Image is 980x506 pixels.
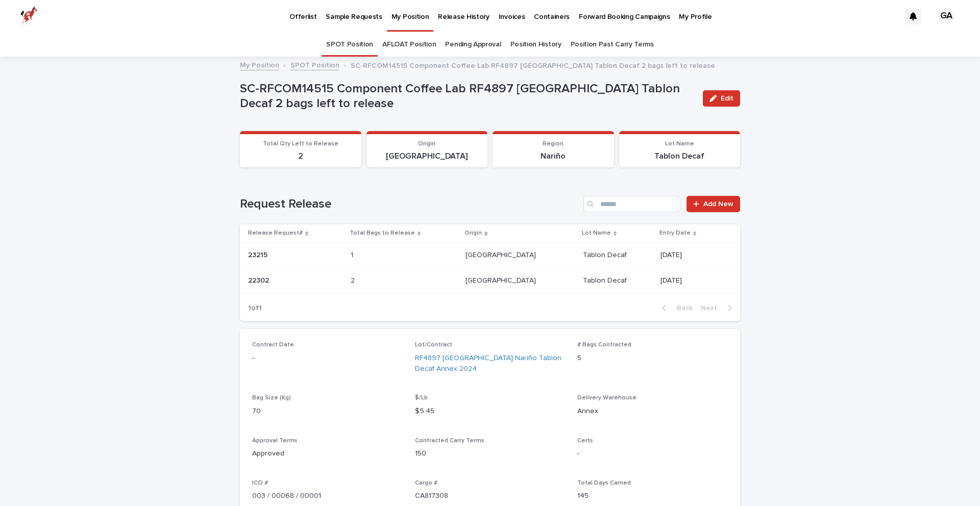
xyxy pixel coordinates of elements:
p: 22302 [248,274,271,285]
span: # Bags Contracted [577,342,631,348]
div: GA [938,8,954,24]
p: Total Bags to Release [350,227,415,239]
span: Lot Name [665,141,694,147]
span: ICO # [252,480,268,486]
p: CA817308 [415,491,566,501]
span: Total Days Carried [577,480,631,486]
span: Add New [703,200,733,208]
p: Annex [577,406,728,417]
span: Back [671,305,693,312]
a: Position Past Carry Terms [571,33,654,57]
span: Cargo # [415,480,437,486]
p: $ 5.45 [415,406,566,417]
span: Contracted Carry Terms [415,438,484,444]
p: 150 [415,448,566,459]
tr: 2230222302 22 [GEOGRAPHIC_DATA][GEOGRAPHIC_DATA] Tablon DecafTablon Decaf [DATE] [240,268,740,293]
button: Edit [703,90,740,107]
p: 5 [577,353,728,364]
a: My Position [240,59,279,70]
p: 1 of 1 [240,296,270,321]
p: 2 [246,151,355,161]
p: [GEOGRAPHIC_DATA] [373,151,482,161]
span: Next [701,305,723,312]
span: Origin [418,141,435,147]
a: SPOT Position [326,33,373,57]
a: RF4897 [GEOGRAPHIC_DATA] Nariño Tablon Decaf Annex 2024 [415,353,566,374]
p: Approved [252,448,403,459]
span: Contract Date [252,342,294,348]
span: Edit [721,95,733,102]
p: Tablon Decaf [583,274,629,285]
p: [DATE] [660,276,724,285]
input: Search [583,196,680,212]
span: Lot/Contract [415,342,452,348]
p: 70 [252,406,403,417]
button: Back [654,303,697,313]
p: Release Request# [248,227,303,239]
p: [GEOGRAPHIC_DATA] [465,274,538,285]
p: Tablon Decaf [625,151,734,161]
p: [DATE] [660,251,724,260]
p: 145 [577,491,728,501]
p: 23215 [248,249,269,260]
span: $/Lb [415,395,428,401]
p: Lot Name [582,227,611,239]
a: SPOT Position [290,59,339,70]
p: - [252,353,403,364]
span: Certs [577,438,593,444]
span: Bag Size (Kg) [252,395,291,401]
a: AFLOAT Position [382,33,436,57]
span: Delivery Warehouse [577,395,636,401]
p: SC-RFCOM14515 Component Coffee Lab RF4897 [GEOGRAPHIC_DATA] Tablon Decaf 2 bags left to release [351,59,715,70]
span: Total Qty Left to Release [263,141,338,147]
h1: Request Release [240,197,579,212]
p: Entry Date [659,227,691,239]
p: 1 [351,249,355,260]
p: SC-RFCOM14515 Component Coffee Lab RF4897 [GEOGRAPHIC_DATA] Tablon Decaf 2 bags left to release [240,82,695,111]
button: Next [697,303,740,313]
tr: 2321523215 11 [GEOGRAPHIC_DATA][GEOGRAPHIC_DATA] Tablon DecafTablon Decaf [DATE] [240,242,740,268]
p: 2 [351,274,357,285]
span: Approval Terms [252,438,298,444]
a: Add New [687,196,740,212]
a: Position History [510,33,561,57]
a: Pending Approval [445,33,501,57]
img: zttTXibQQrCfv9chImQE [20,6,38,27]
p: Origin [464,227,482,239]
p: - [577,448,728,459]
p: [GEOGRAPHIC_DATA] [465,249,538,260]
p: Tablon Decaf [583,249,629,260]
span: Region [543,141,563,147]
p: Nariño [499,151,608,161]
p: 003 / 00068 / 00001 [252,491,403,501]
